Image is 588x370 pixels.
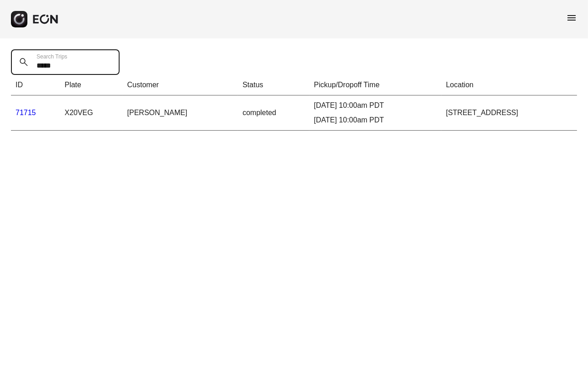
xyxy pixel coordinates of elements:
[123,95,238,131] td: [PERSON_NAME]
[60,95,123,131] td: X20VEG
[11,75,60,95] th: ID
[314,115,437,126] div: [DATE] 10:00am PDT
[238,75,309,95] th: Status
[441,75,577,95] th: Location
[238,95,309,131] td: completed
[16,109,36,116] a: 71715
[441,95,577,131] td: [STREET_ADDRESS]
[60,75,123,95] th: Plate
[37,53,67,60] label: Search Trips
[123,75,238,95] th: Customer
[566,12,577,23] span: menu
[310,75,441,95] th: Pickup/Dropoff Time
[314,100,437,111] div: [DATE] 10:00am PDT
